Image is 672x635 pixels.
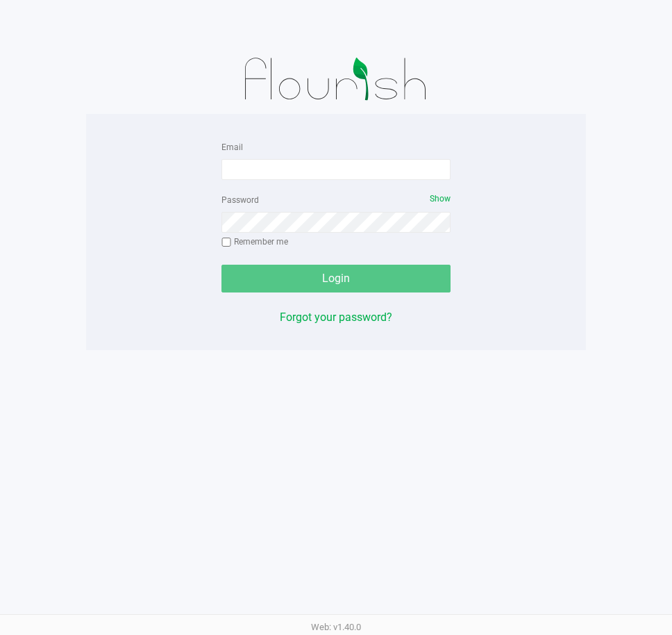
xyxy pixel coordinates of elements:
[280,309,392,326] button: Forgot your password?
[221,236,288,248] label: Remember me
[430,194,451,204] span: Show
[221,194,259,206] label: Password
[311,622,361,632] span: Web: v1.40.0
[221,141,243,154] label: Email
[221,238,231,247] input: Remember me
